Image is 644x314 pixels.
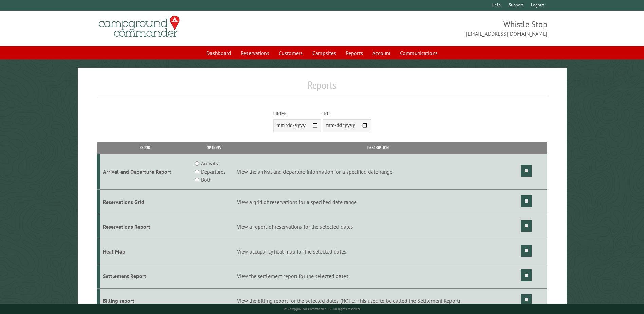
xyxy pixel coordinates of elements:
label: Departures [201,168,226,176]
td: View the arrival and departure information for a specified date range [236,154,520,190]
td: Arrival and Departure Report [100,154,191,190]
img: Campground Commander [97,13,182,40]
td: Reservations Report [100,214,191,239]
a: Customers [275,47,307,59]
td: Heat Map [100,239,191,264]
a: Communications [396,47,442,59]
a: Reports [342,47,367,59]
td: Settlement Report [100,264,191,289]
label: Both [201,176,211,184]
a: Reservations [237,47,273,59]
label: To: [323,110,371,117]
td: View a grid of reservations for a specified date range [236,190,520,214]
td: View occupancy heat map for the selected dates [236,239,520,264]
a: Campsites [308,47,340,59]
td: Billing report [100,289,191,313]
td: Reservations Grid [100,190,191,214]
td: View the settlement report for the selected dates [236,264,520,289]
th: Description [236,142,520,154]
label: Arrivals [201,159,218,168]
td: View a report of reservations for the selected dates [236,214,520,239]
label: From: [273,110,321,117]
small: © Campground Commander LLC. All rights reserved. [284,307,361,311]
th: Report [100,142,191,154]
th: Options [191,142,236,154]
span: Whistle Stop [EMAIL_ADDRESS][DOMAIN_NAME] [322,19,547,38]
h1: Reports [97,78,547,97]
td: View the billing report for the selected dates (NOTE: This used to be called the Settlement Report) [236,289,520,313]
a: Dashboard [202,47,235,59]
a: Account [368,47,394,59]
